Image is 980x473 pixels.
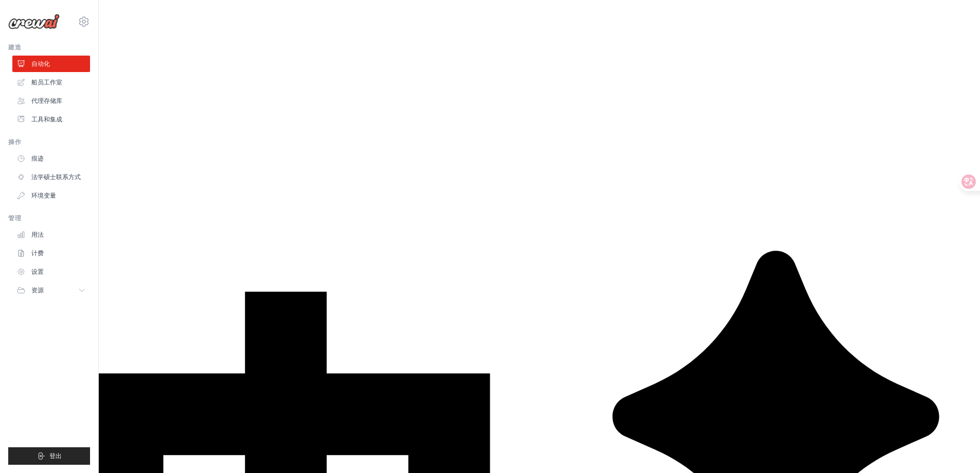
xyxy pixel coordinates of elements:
font: 船员工作室 [31,79,62,86]
font: 计费 [31,250,44,257]
font: 登出 [49,452,62,460]
font: 操作 [8,138,21,146]
iframe: 聊天小工具 [929,424,980,473]
a: 代理存储库 [12,93,90,109]
button: 资源 [12,282,90,299]
a: 自动化 [12,56,90,72]
font: 建造 [8,44,21,51]
a: 计费 [12,245,90,261]
a: 环境变量 [12,187,90,204]
a: 设置 [12,264,90,280]
a: 船员工作室 [12,74,90,91]
div: 聊天小组件 [929,424,980,473]
font: 环境变量 [31,192,56,199]
a: 工具和集成 [12,111,90,128]
font: 资源 [31,287,44,294]
font: 管理 [8,215,21,222]
a: 用法 [12,226,90,243]
button: 登出 [8,447,90,465]
font: 用法 [31,231,44,238]
font: 痕迹 [31,155,44,162]
font: 设置 [31,268,44,275]
a: 痕迹 [12,150,90,167]
a: 法学硕士联系方式 [12,169,90,185]
img: 标识 [8,14,60,29]
font: 法学硕士联系方式 [31,173,81,181]
font: 代理存储库 [31,97,62,104]
font: 自动化 [31,60,50,67]
font: 工具和集成 [31,116,62,123]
